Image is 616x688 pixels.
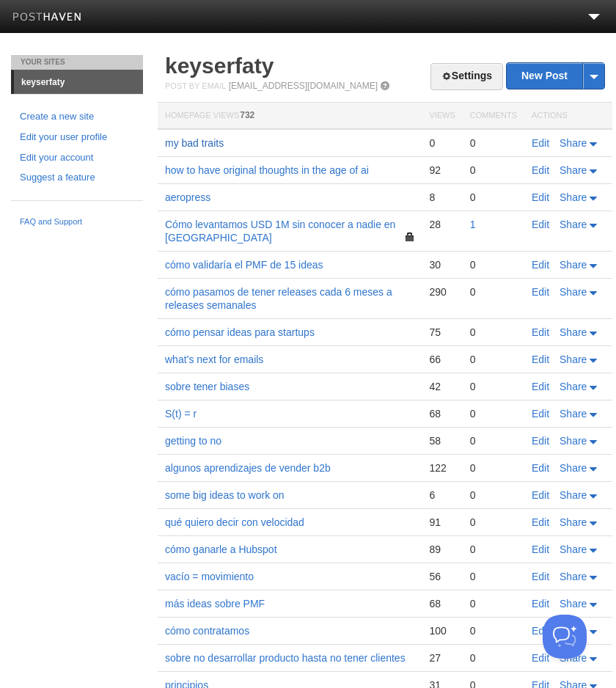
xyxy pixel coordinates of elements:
div: 0 [470,543,517,556]
div: 6 [429,488,455,502]
a: Edit [532,286,549,298]
a: some big ideas to work on [165,489,285,501]
span: Share [560,164,587,176]
div: 58 [429,434,455,447]
a: Edit [532,516,549,528]
div: 75 [429,326,455,339]
a: algunos aprendizajes de vender b2b [165,462,331,474]
span: Share [560,544,587,555]
a: Settings [430,63,503,90]
div: 0 [470,488,517,502]
a: cómo pensar ideas para startups [165,326,315,338]
div: 27 [429,651,455,665]
div: 66 [429,353,455,366]
th: Actions [524,103,612,130]
a: Edit [532,408,549,420]
span: Share [560,326,587,338]
a: Edit [532,625,549,637]
div: 0 [470,353,517,366]
img: Posthaven-bar [12,12,82,23]
a: New Post [507,63,604,89]
div: 0 [470,434,517,447]
a: Create a new site [20,109,134,125]
span: Share [560,408,587,420]
a: keyserfaty [14,70,143,94]
a: Edit your account [20,150,134,166]
a: my bad traits [165,137,224,149]
a: Edit [532,259,549,271]
div: 0 [470,624,517,637]
div: 91 [429,516,455,529]
span: Share [560,516,587,528]
a: Edit [532,462,549,474]
a: qué quiero decir con velocidad [165,516,304,528]
span: Share [560,435,587,447]
a: getting to no [165,435,221,447]
div: 0 [470,191,517,204]
th: Views [422,103,462,130]
div: 290 [429,285,455,299]
div: 0 [470,597,517,610]
div: 0 [470,326,517,339]
div: 42 [429,380,455,393]
span: Share [560,286,587,298]
a: Edit [532,544,549,555]
a: sobre no desarrollar producto hasta no tener clientes [165,652,406,664]
a: Edit [532,326,549,338]
span: Share [560,462,587,474]
div: 0 [470,651,517,665]
span: Share [560,191,587,203]
div: 0 [470,258,517,271]
span: Share [560,137,587,149]
div: 0 [470,380,517,393]
th: Homepage Views [158,103,422,130]
a: aeropress [165,191,210,203]
a: más ideas sobre PMF [165,598,265,610]
a: what’s next for emails [165,354,263,365]
a: Edit [532,354,549,365]
a: cómo pasamos de tener releases cada 6 meses a releases semanales [165,286,392,311]
a: cómo validaría el PMF de 15 ideas [165,259,323,271]
div: 30 [429,258,455,271]
div: 92 [429,164,455,177]
div: 28 [429,218,455,231]
a: how to have original thoughts in the age of ai [165,164,369,176]
a: 1 [470,219,476,230]
a: Edit [532,435,549,447]
a: Edit [532,219,549,230]
a: Cómo levantamos USD 1M sin conocer a nadie en [GEOGRAPHIC_DATA] [165,219,395,244]
a: Edit your user profile [20,130,134,145]
iframe: Help Scout Beacon - Open [543,615,587,659]
div: 122 [429,461,455,475]
a: FAQ and Support [20,216,134,229]
div: 8 [429,191,455,204]
a: cómo ganarle a Hubspot [165,544,277,555]
a: Edit [532,489,549,501]
div: 0 [470,461,517,475]
a: Edit [532,381,549,392]
span: Post by Email [165,81,226,90]
div: 0 [429,136,455,150]
div: 0 [470,285,517,299]
div: 0 [470,136,517,150]
div: 68 [429,597,455,610]
span: Share [560,259,587,271]
a: Edit [532,164,549,176]
a: keyserfaty [165,54,274,78]
a: [EMAIL_ADDRESS][DOMAIN_NAME] [229,81,378,91]
a: Edit [532,571,549,582]
div: 0 [470,164,517,177]
span: Share [560,354,587,365]
span: Share [560,571,587,582]
div: 100 [429,624,455,637]
div: 0 [470,516,517,529]
a: Suggest a feature [20,170,134,186]
div: 89 [429,543,455,556]
span: Share [560,219,587,230]
div: 68 [429,407,455,420]
div: 0 [470,570,517,583]
div: 56 [429,570,455,583]
span: Share [560,489,587,501]
span: 732 [240,110,254,120]
a: Edit [532,652,549,664]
